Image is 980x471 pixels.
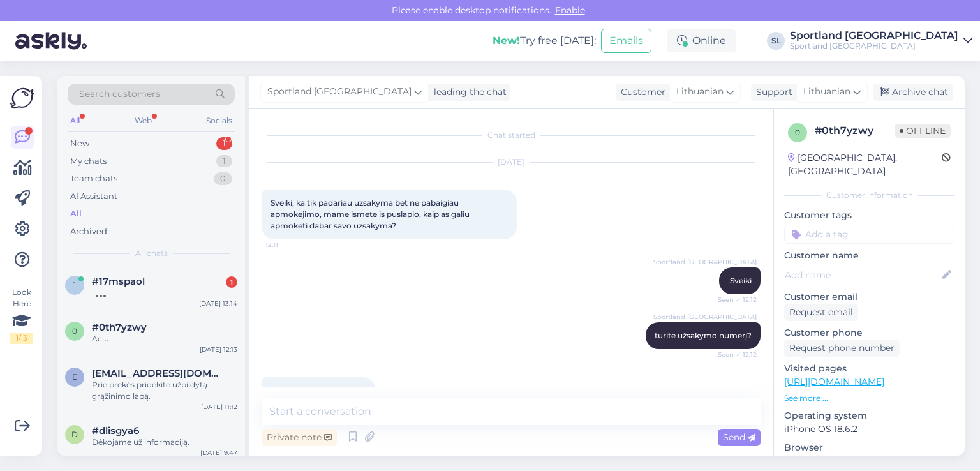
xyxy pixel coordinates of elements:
[655,331,752,340] span: turite užsakymo numerį?
[70,172,117,185] div: Team chats
[709,350,757,359] span: Seen ✓ 12:12
[262,156,761,168] div: [DATE]
[784,340,900,357] div: Request phone number
[493,33,596,49] div: Try free [DATE]:
[267,85,412,99] span: Sportland [GEOGRAPHIC_DATA]
[601,29,651,53] button: Emails
[72,326,77,336] span: 0
[70,190,117,203] div: AI Assistant
[873,84,953,101] div: Archive chat
[226,276,237,288] div: 1
[70,137,89,150] div: New
[730,276,752,285] span: Sveiki
[784,304,858,321] div: Request email
[751,86,792,99] div: Support
[784,290,954,304] p: Customer email
[70,155,107,168] div: My chats
[784,190,954,201] div: Customer information
[201,402,237,412] div: [DATE] 11:12
[92,425,139,437] span: #dlisgya6
[92,333,237,345] div: Aciu
[70,225,107,238] div: Archived
[79,87,160,101] span: Search customers
[551,4,589,16] span: Enable
[767,32,785,50] div: SL
[784,392,954,404] p: See more ...
[216,137,232,150] div: 1
[271,385,366,395] span: Uzsakymo nr. 7000017117
[803,85,850,99] span: Lithuanian
[676,85,724,99] span: Lithuanian
[784,326,954,340] p: Customer phone
[788,151,942,178] div: [GEOGRAPHIC_DATA], [GEOGRAPHIC_DATA]
[265,240,313,250] span: 12:11
[262,429,337,446] div: Private note
[10,86,34,110] img: Askly Logo
[709,295,757,304] span: Seen ✓ 12:12
[785,268,940,282] input: Add name
[262,130,761,141] div: Chat started
[784,209,954,222] p: Customer tags
[132,112,154,129] div: Web
[92,368,225,379] span: elze.janutaite@gmail.com
[790,41,958,51] div: Sportland [GEOGRAPHIC_DATA]
[895,124,951,138] span: Offline
[653,257,757,267] span: Sportland [GEOGRAPHIC_DATA]
[73,280,76,290] span: 1
[271,198,471,230] span: Sveiki, ka tik padariau uzsakyma bet ne pabaigiau apmokejimo, mame ismete is puslapio, kaip as ga...
[784,409,954,422] p: Operating system
[723,431,755,443] span: Send
[68,112,82,129] div: All
[784,422,954,436] p: iPhone OS 18.6.2
[784,441,954,454] p: Browser
[70,207,82,220] div: All
[653,312,757,322] span: Sportland [GEOGRAPHIC_DATA]
[199,299,237,308] div: [DATE] 13:14
[667,29,736,52] div: Online
[790,31,958,41] div: Sportland [GEOGRAPHIC_DATA]
[784,362,954,375] p: Visited pages
[214,172,232,185] div: 0
[795,128,800,137] span: 0
[429,86,507,99] div: leading the chat
[200,448,237,458] div: [DATE] 9:47
[200,345,237,354] div: [DATE] 12:13
[493,34,520,47] b: New!
[616,86,665,99] div: Customer
[784,376,884,387] a: [URL][DOMAIN_NAME]
[815,123,895,138] div: # 0th7yzwy
[784,454,954,468] p: Safari 18.6
[216,155,232,168] div: 1
[10,333,33,344] div: 1 / 3
[92,379,237,402] div: Prie prekės pridėkite užpildytą grąžinimo lapą.
[784,249,954,262] p: Customer name
[135,248,168,259] span: All chats
[92,437,237,448] div: Dėkojame už informaciją.
[92,322,147,333] span: #0th7yzwy
[71,430,78,439] span: d
[204,112,235,129] div: Socials
[784,225,954,244] input: Add a tag
[92,276,145,287] span: #17mspaol
[10,287,33,344] div: Look Here
[72,372,77,382] span: e
[790,31,972,51] a: Sportland [GEOGRAPHIC_DATA]Sportland [GEOGRAPHIC_DATA]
